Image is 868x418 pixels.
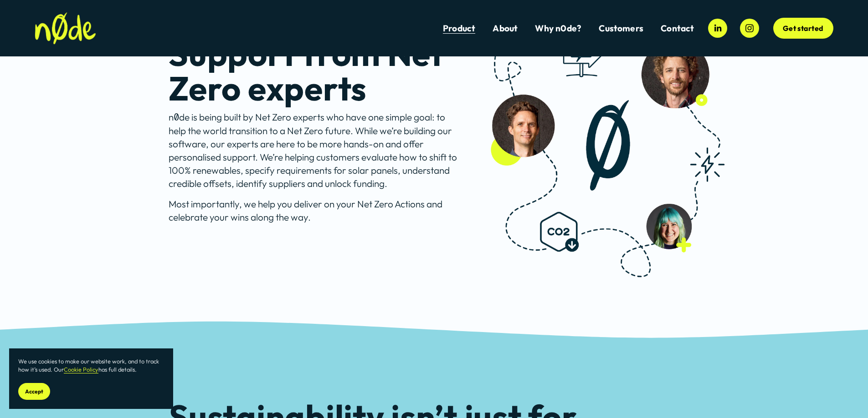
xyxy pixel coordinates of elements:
section: Cookie banner [9,348,173,409]
iframe: Chat Widget [822,374,868,418]
p: Most importantly, we help you deliver on your Net Zero Actions and celebrate your wins along the ... [169,197,458,224]
a: folder dropdown [599,22,643,35]
button: Accept [18,383,50,400]
a: Cookie Policy [64,366,98,373]
a: About [493,22,518,35]
a: LinkedIn [708,19,727,38]
span: Accept [25,388,43,395]
em: 0 [174,111,179,124]
a: Contact [661,22,694,35]
img: n0de [35,12,96,45]
strong: Support from Net Zero experts [169,32,451,109]
a: Why n0de? [535,22,581,35]
a: Product [443,22,475,35]
p: We use cookies to make our website work, and to track how it’s used. Our has full details. [18,358,164,374]
span: Customers [599,23,643,34]
a: Get started [773,18,833,39]
a: Instagram [740,19,759,38]
p: n de is being built by Net Zero experts who have one simple goal: to help the world transition to... [169,111,458,191]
